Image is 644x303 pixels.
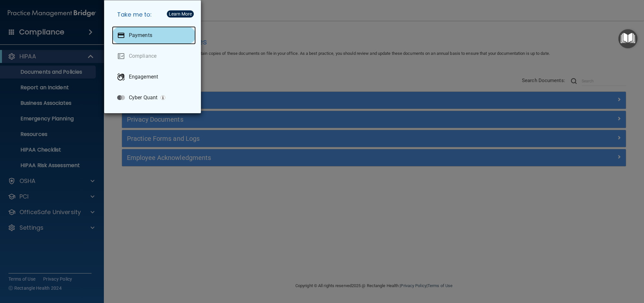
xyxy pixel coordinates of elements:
p: Cyber Quant [129,94,157,101]
div: Learn More [169,12,192,16]
a: Compliance [112,47,196,65]
button: Open Resource Center [618,29,638,48]
h5: Take me to: [112,6,196,24]
button: Learn More [167,10,194,18]
p: Engagement [129,74,158,80]
p: Payments [129,32,152,39]
iframe: Drift Widget Chat Controller [532,258,636,283]
a: Payments [112,26,196,44]
a: Cyber Quant [112,89,196,107]
a: Engagement [112,68,196,86]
